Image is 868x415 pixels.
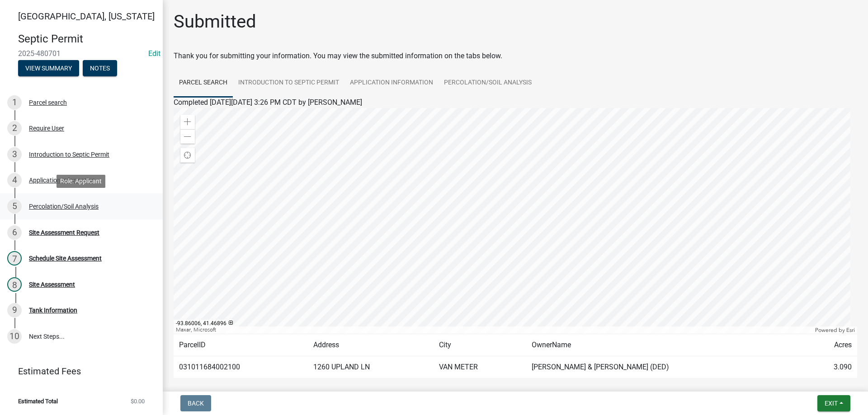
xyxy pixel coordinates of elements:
div: Thank you for submitting your information. You may view the submitted information on the tabs below. [174,51,857,61]
h1: Submitted [174,11,256,33]
td: 3.090 [803,356,857,378]
div: Tank Information [29,307,77,313]
a: Edit [148,49,160,58]
span: 2025-480701 [18,49,145,58]
wm-modal-confirm: Notes [83,65,117,72]
span: Exit [825,400,838,407]
a: Application Information [344,69,439,98]
div: 8 [7,277,22,292]
td: Address [308,334,434,356]
button: Notes [83,60,117,76]
button: Back [180,395,211,411]
div: Introduction to Septic Permit [29,151,109,158]
div: Maxar, Microsoft [174,326,813,334]
div: Schedule Site Assessment [29,255,102,261]
a: Parcel search [174,69,233,98]
td: VAN METER [434,356,526,378]
span: Back [188,400,204,407]
td: City [434,334,526,356]
div: Percolation/Soil Analysis [29,203,99,210]
div: Find my location [180,148,195,163]
div: Zoom out [180,129,195,144]
wm-modal-confirm: Edit Application Number [148,49,160,58]
td: 1260 UPLAND LN [308,356,434,378]
span: Estimated Total [18,398,58,404]
td: 031011684002100 [174,356,308,378]
div: 10 [7,329,22,344]
div: Application Information [29,177,95,183]
div: Site Assessment [29,281,75,288]
td: ParcelID [174,334,308,356]
a: Esri [846,327,855,333]
div: Role: Applicant [57,175,105,188]
div: 1 [7,95,22,110]
div: 6 [7,225,22,240]
a: Percolation/Soil Analysis [439,69,537,98]
div: 2 [7,121,22,135]
div: 3 [7,147,22,162]
td: [PERSON_NAME] & [PERSON_NAME] (DED) [526,356,803,378]
div: Zoom in [180,115,195,129]
div: Site Assessment Request [29,229,99,236]
div: 7 [7,251,22,266]
a: Introduction to Septic Permit [233,69,344,98]
button: Exit [817,395,850,411]
div: 5 [7,199,22,214]
a: Estimated Fees [7,362,148,380]
h4: Septic Permit [18,33,156,46]
span: Completed [DATE][DATE] 3:26 PM CDT by [PERSON_NAME] [174,98,362,107]
div: 9 [7,303,22,317]
div: Powered by [813,326,857,334]
div: Require User [29,125,64,131]
wm-modal-confirm: Summary [18,65,79,72]
button: View Summary [18,60,79,76]
td: Acres [803,334,857,356]
span: [GEOGRAPHIC_DATA], [US_STATE] [18,11,155,22]
div: Parcel search [29,99,67,106]
span: $0.00 [131,398,145,404]
td: OwnerName [526,334,803,356]
div: 4 [7,173,22,187]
